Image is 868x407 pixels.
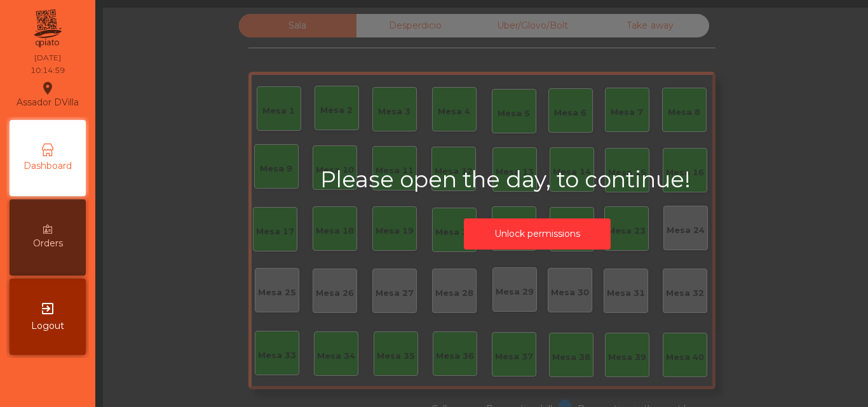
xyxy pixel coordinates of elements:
i: location_on [40,81,55,96]
img: qpiato [32,6,63,51]
div: Assador DVilla [17,79,79,110]
button: Unlock permissions [464,218,611,250]
h2: Please open the day, to continue! [320,166,754,193]
span: Dashboard [24,159,72,173]
div: 10:14:59 [31,65,65,76]
span: Orders [33,237,63,250]
span: Logout [31,319,64,333]
div: [DATE] [34,52,61,63]
i: exit_to_app [40,301,55,316]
